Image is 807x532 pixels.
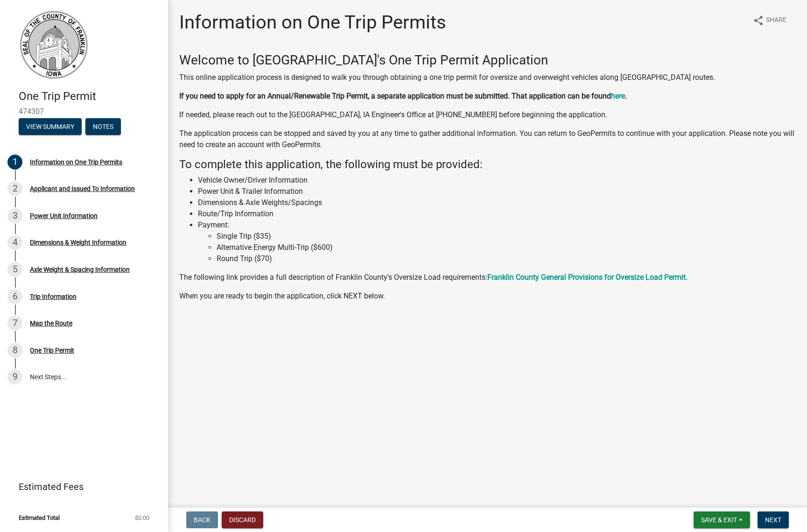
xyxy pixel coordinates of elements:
div: 5 [7,262,22,277]
span: 474307 [19,107,149,116]
div: Dimensions & Weight Information [30,239,126,246]
span: Save & Exit [701,516,737,524]
span: Share [766,15,786,26]
div: 2 [7,181,22,196]
div: 7 [7,316,22,331]
div: 4 [7,235,22,250]
span: $0.00 [135,515,149,521]
h3: Welcome to [GEOGRAPHIC_DATA]'s One Trip Permit Application [179,52,796,68]
div: Axle Weight & Spacing Information [30,266,130,273]
div: Power Unit Information [30,213,98,219]
li: Route/Trip Information [198,208,796,220]
div: One Trip Permit [30,347,74,354]
div: 9 [7,369,22,384]
strong: . [625,92,627,100]
div: Information on One Trip Permits [30,159,122,165]
button: View Summary [19,118,82,135]
wm-modal-confirm: Notes [85,123,121,131]
h4: To complete this application, the following must be provided: [179,158,796,171]
p: This online application process is designed to walk you through obtaining a one trip permit for o... [179,72,796,83]
button: Save & Exit [694,511,750,528]
span: Estimated Total [19,515,60,521]
button: Back [186,511,218,528]
li: Dimensions & Axle Weights/Spacings [198,197,796,208]
li: Power Unit & Trailer Information [198,186,796,197]
a: Estimated Fees [7,477,153,496]
i: share [753,15,764,26]
button: Notes [85,118,121,135]
p: The following link provides a full description of Franklin County's Oversize Load requirements: [179,272,796,283]
li: Round Trip ($70) [217,253,796,264]
li: Payment: [198,220,796,264]
button: shareShare [745,11,794,29]
div: 8 [7,343,22,358]
h4: One Trip Permit [19,90,161,103]
span: Back [194,516,211,524]
button: Next [758,511,789,528]
div: Map the Route [30,320,72,326]
strong: If you need to apply for an Annual/Renewable Trip Permit, a separate application must be submitte... [179,92,611,100]
div: 1 [7,155,22,170]
p: The application process can be stopped and saved by you at any time to gather additional informat... [179,128,796,150]
a: Franklin County General Provisions for Oversize Load Permit. [487,273,688,282]
div: 3 [7,208,22,223]
button: Discard [222,511,263,528]
p: When you are ready to begin the application, click NEXT below. [179,291,796,302]
li: Vehicle Owner/Driver Information [198,175,796,186]
h1: Information on One Trip Permits [179,11,446,34]
span: Next [765,516,781,524]
p: If needed, please reach out to the [GEOGRAPHIC_DATA], IA Engineer's Office at [PHONE_NUMBER] befo... [179,109,796,121]
img: Franklin County, Iowa [19,10,89,80]
div: 6 [7,289,22,304]
li: Alternative Energy Multi-Trip ($600) [217,242,796,253]
li: Single Trip ($35) [217,231,796,242]
a: here [611,92,625,100]
div: Applicant and Issued To Information [30,185,135,192]
div: Trip Information [30,293,77,300]
wm-modal-confirm: Summary [19,123,82,131]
